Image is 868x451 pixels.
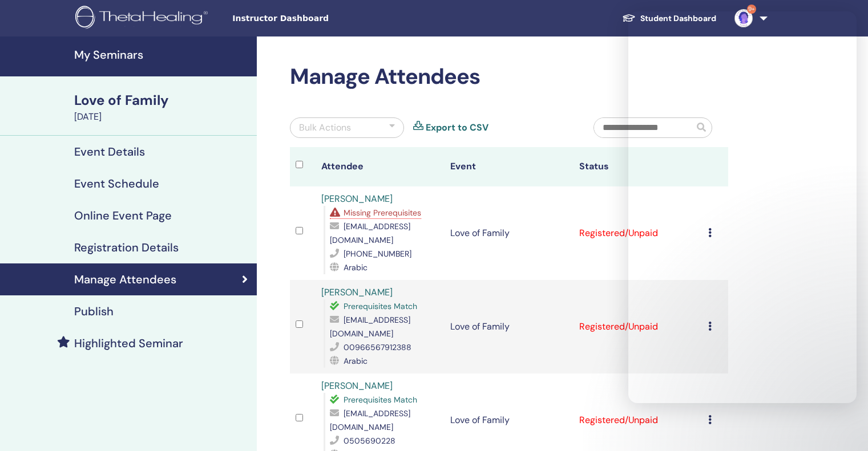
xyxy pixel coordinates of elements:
[445,186,574,280] td: Love of Family
[67,91,257,124] a: Love of Family[DATE]
[74,273,176,286] h4: Manage Attendees
[344,436,395,446] span: 0505690228
[344,262,368,273] span: Arabic
[747,5,756,14] span: 9+
[734,9,753,27] img: default.jpg
[344,301,417,311] span: Prerequisites Match
[74,177,159,190] h4: Event Schedule
[628,11,857,403] iframe: Intercom live chat
[75,6,212,31] img: logo.png
[321,193,393,205] a: [PERSON_NAME]
[74,304,114,318] h4: Publish
[74,336,183,350] h4: Highlighted Seminar
[74,110,250,124] div: [DATE]
[622,13,636,23] img: graduation-cap-white.svg
[344,249,411,259] span: [PHONE_NUMBER]
[426,121,488,135] a: Export to CSV
[316,147,445,186] th: Attendee
[74,48,250,62] h4: My Seminars
[74,209,172,222] h4: Online Event Page
[74,241,179,254] h4: Registration Details
[74,145,145,159] h4: Event Details
[829,412,857,440] iframe: Intercom live chat
[74,91,250,110] div: Love of Family
[445,280,574,373] td: Love of Family
[344,356,368,366] span: Arabic
[613,8,725,29] a: Student Dashboard
[445,147,574,186] th: Event
[299,121,351,135] div: Bulk Actions
[344,208,421,218] span: Missing Prerequisites
[330,315,410,339] span: [EMAIL_ADDRESS][DOMAIN_NAME]
[321,380,393,392] a: [PERSON_NAME]
[344,395,417,405] span: Prerequisites Match
[344,342,411,352] span: 00966567912388
[330,221,410,245] span: [EMAIL_ADDRESS][DOMAIN_NAME]
[321,286,393,298] a: [PERSON_NAME]
[290,64,728,90] h2: Manage Attendees
[232,13,403,25] span: Instructor Dashboard
[330,408,410,432] span: [EMAIL_ADDRESS][DOMAIN_NAME]
[574,147,703,186] th: Status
